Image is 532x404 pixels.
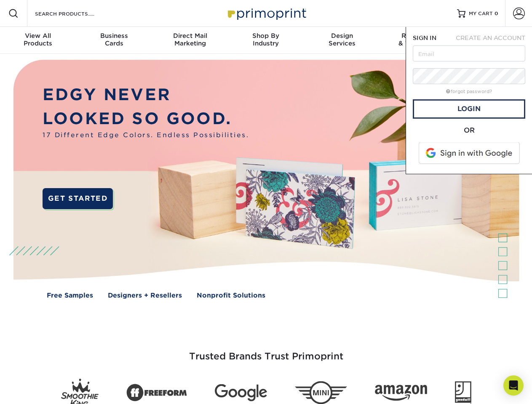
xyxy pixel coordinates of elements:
div: & Templates [380,32,456,47]
span: Resources [380,32,456,40]
span: 0 [495,11,498,16]
div: Services [304,32,380,47]
span: SIGN IN [413,35,436,41]
a: GET STARTED [43,188,113,209]
span: 17 Different Edge Colors. Endless Possibilities. [43,130,249,140]
a: Resources& Templates [380,27,456,54]
a: DesignServices [304,27,380,54]
span: MY CART [469,10,493,17]
a: Designers + Resellers [108,291,182,300]
img: Amazon [375,385,427,401]
a: forgot password? [446,89,492,94]
span: CREATE AN ACCOUNT [456,35,525,41]
a: Nonprofit Solutions [197,291,265,300]
div: Open Intercom Messenger [503,375,524,396]
h3: Trusted Brands Trust Primoprint [20,331,513,372]
a: Shop ByIndustry [228,27,304,54]
iframe: Google Customer Reviews [2,378,72,401]
input: SEARCH PRODUCTS..... [34,8,116,19]
a: Login [413,99,525,119]
p: EDGY NEVER [43,83,249,107]
span: Business [76,32,152,40]
span: Design [304,32,380,40]
span: Shop By [228,32,304,40]
div: OR [413,125,525,136]
div: Industry [228,32,304,47]
a: Direct MailMarketing [152,27,228,54]
p: LOOKED SO GOOD. [43,107,249,131]
div: Marketing [152,32,228,47]
img: Goodwill [455,381,471,404]
a: BusinessCards [76,27,152,54]
div: Cards [76,32,152,47]
a: Free Samples [47,291,93,300]
img: Google [215,384,267,401]
img: Primoprint [224,4,308,22]
input: Email [413,45,525,61]
span: Direct Mail [152,32,228,40]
